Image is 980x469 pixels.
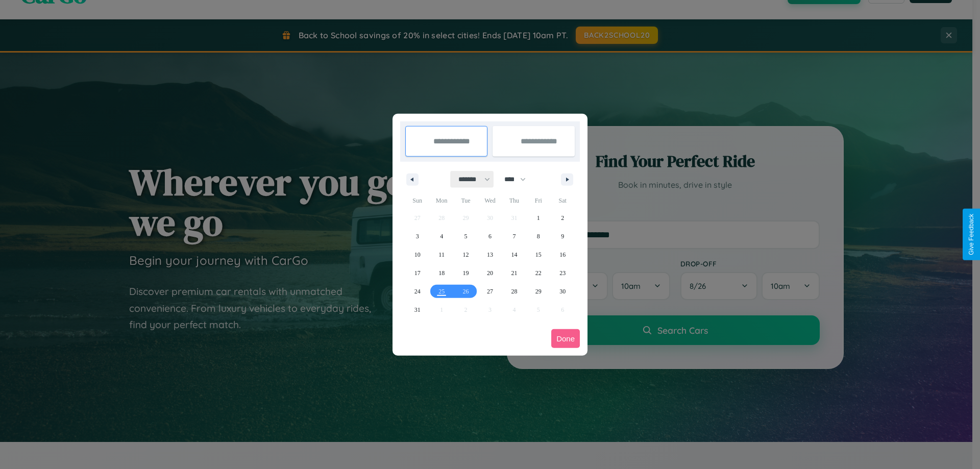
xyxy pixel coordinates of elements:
button: 15 [526,245,550,264]
span: 15 [535,245,542,264]
button: 16 [551,245,575,264]
span: Fri [526,192,550,209]
button: 6 [478,227,502,245]
span: 9 [561,227,564,245]
span: 21 [511,264,517,282]
span: 12 [463,245,469,264]
button: 18 [429,264,453,282]
button: 25 [429,282,453,301]
button: 20 [478,264,502,282]
span: 11 [438,245,445,264]
button: Done [551,329,580,348]
span: 28 [511,282,517,301]
span: 25 [438,282,445,301]
span: 27 [487,282,493,301]
span: Wed [478,192,502,209]
span: 16 [559,245,566,264]
button: 22 [526,264,550,282]
span: 7 [512,227,516,245]
button: 14 [502,245,526,264]
span: Sun [405,192,429,209]
span: 22 [535,264,542,282]
button: 29 [526,282,550,301]
span: Mon [429,192,453,209]
button: 31 [405,301,429,319]
button: 21 [502,264,526,282]
span: Tue [454,192,478,209]
button: 27 [478,282,502,301]
button: 4 [429,227,453,245]
button: 2 [551,209,575,227]
span: 31 [414,301,421,319]
span: 23 [559,264,566,282]
button: 1 [526,209,550,227]
span: 29 [535,282,542,301]
span: Thu [502,192,526,209]
span: 14 [511,245,517,264]
span: 17 [414,264,421,282]
span: 10 [414,245,421,264]
span: Sat [551,192,575,209]
button: 5 [454,227,478,245]
span: 20 [487,264,493,282]
button: 19 [454,264,478,282]
span: 5 [464,227,468,245]
span: 1 [537,209,540,227]
div: Give Feedback [968,214,975,255]
span: 8 [537,227,540,245]
span: 2 [561,209,564,227]
span: 26 [463,282,469,301]
span: 13 [487,245,493,264]
button: 9 [551,227,575,245]
span: 6 [488,227,492,245]
button: 12 [454,245,478,264]
button: 17 [405,264,429,282]
button: 7 [502,227,526,245]
span: 3 [416,227,419,245]
button: 28 [502,282,526,301]
button: 24 [405,282,429,301]
button: 11 [429,245,453,264]
span: 30 [559,282,566,301]
span: 19 [463,264,469,282]
button: 26 [454,282,478,301]
span: 18 [438,264,445,282]
span: 24 [414,282,421,301]
button: 23 [551,264,575,282]
button: 30 [551,282,575,301]
span: 4 [440,227,443,245]
button: 10 [405,245,429,264]
button: 8 [526,227,550,245]
button: 3 [405,227,429,245]
button: 13 [478,245,502,264]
